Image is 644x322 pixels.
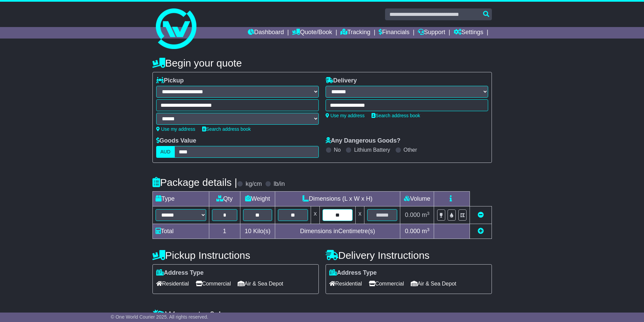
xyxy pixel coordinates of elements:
[156,146,175,158] label: AUD
[152,309,492,320] h4: Warranty & Insurance
[400,192,434,206] td: Volume
[275,224,400,239] td: Dimensions in Centimetre(s)
[418,27,445,39] a: Support
[334,147,341,153] label: No
[340,27,370,39] a: Tracking
[156,137,196,145] label: Goods Value
[273,180,285,188] label: lb/in
[329,269,377,277] label: Address Type
[372,113,420,118] a: Search address book
[326,250,492,261] h4: Delivery Instructions
[245,180,262,188] label: kg/cm
[275,192,400,206] td: Dimensions (L x W x H)
[156,269,204,277] label: Address Type
[152,250,319,261] h4: Pickup Instructions
[405,212,420,218] span: 0.000
[326,77,357,84] label: Delivery
[209,192,240,206] td: Qty
[292,27,332,39] a: Quote/Book
[354,147,390,153] label: Lithium Battery
[427,227,430,232] sup: 3
[196,278,231,289] span: Commercial
[422,212,430,218] span: m
[111,314,209,320] span: © One World Courier 2025. All rights reserved.
[156,126,195,132] a: Use my address
[356,206,364,224] td: x
[369,278,404,289] span: Commercial
[209,224,240,239] td: 1
[240,192,275,206] td: Weight
[329,278,362,289] span: Residential
[152,57,492,69] h4: Begin your quote
[240,224,275,239] td: Kilo(s)
[404,147,417,153] label: Other
[379,27,409,39] a: Financials
[411,278,456,289] span: Air & Sea Depot
[202,126,251,132] a: Search address book
[156,77,184,84] label: Pickup
[422,228,430,234] span: m
[454,27,483,39] a: Settings
[156,278,189,289] span: Residential
[478,228,484,234] a: Add new item
[248,27,284,39] a: Dashboard
[311,206,319,224] td: x
[152,192,209,206] td: Type
[326,137,401,145] label: Any Dangerous Goods?
[152,224,209,239] td: Total
[238,278,283,289] span: Air & Sea Depot
[245,228,252,234] span: 10
[152,177,237,188] h4: Package details |
[427,211,430,216] sup: 3
[405,228,420,234] span: 0.000
[326,113,365,118] a: Use my address
[478,212,484,218] a: Remove this item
